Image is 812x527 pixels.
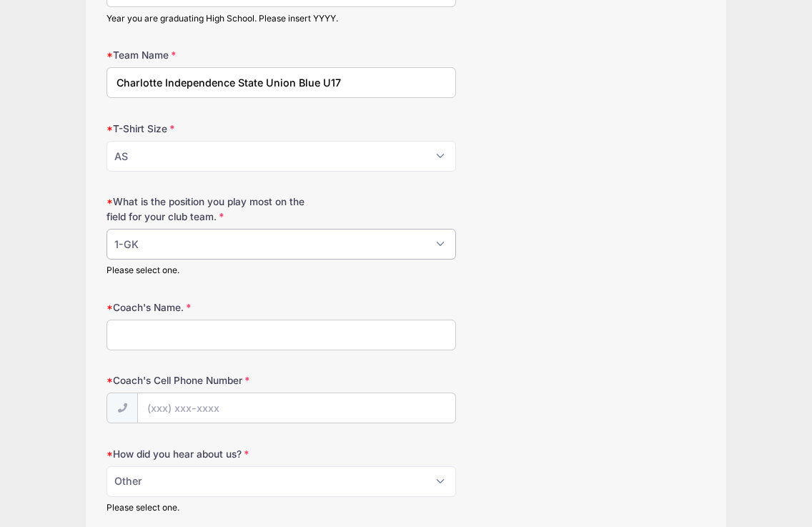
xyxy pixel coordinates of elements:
[107,194,306,224] label: What is the position you play most on the field for your club team.
[107,373,306,388] label: Coach's Cell Phone Number
[107,12,456,25] div: Year you are graduating High School. Please insert YYYY.
[107,501,456,514] div: Please select one.
[107,300,306,315] label: Coach's Name.
[107,447,306,461] label: How did you hear about us?
[137,393,456,423] input: (xxx) xxx-xxxx
[107,264,456,277] div: Please select one.
[107,122,306,136] label: T-Shirt Size
[107,48,306,62] label: Team Name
